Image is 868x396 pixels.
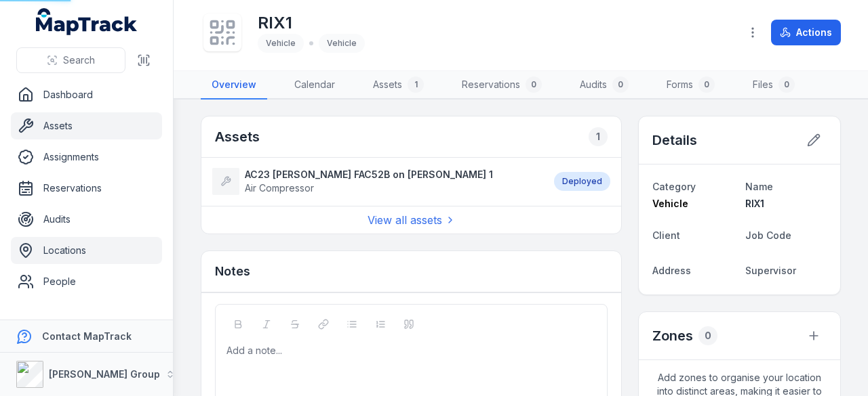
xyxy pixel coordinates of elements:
a: Calendar [283,71,346,100]
a: Locations [11,237,162,264]
div: Vehicle [319,34,365,53]
span: RIX1 [745,198,764,209]
span: Address [652,265,691,276]
a: Audits [11,206,162,233]
a: Files0 [742,71,806,100]
h2: Assets [215,127,260,146]
h2: Details [652,131,697,150]
a: Audits0 [569,71,639,100]
span: Job Code [745,229,791,241]
button: Search [16,47,125,73]
span: Search [63,53,95,67]
h2: Zones [652,326,693,345]
span: Category [652,181,696,192]
a: Assignments [11,144,162,171]
a: Assets1 [362,71,435,100]
h3: Notes [215,262,250,281]
div: 0 [698,76,715,93]
a: Dashboard [11,81,162,108]
strong: AC23 [PERSON_NAME] FAC52B on [PERSON_NAME] 1 [245,168,493,181]
a: Assets [11,112,162,139]
div: 0 [778,76,795,93]
span: Client [652,229,680,241]
a: View all assets [368,212,456,228]
span: Supervisor [745,265,796,276]
button: Actions [771,20,841,45]
a: MapTrack [36,8,138,35]
a: People [11,268,162,295]
div: 0 [526,76,542,93]
div: 1 [589,127,608,146]
div: 0 [698,326,717,345]
div: 0 [612,76,629,93]
a: Forms0 [656,71,726,100]
strong: Contact MapTrack [42,330,132,342]
span: Name [745,181,773,192]
span: Vehicle [266,38,296,48]
a: Overview [201,71,267,100]
span: Vehicle [652,198,688,209]
div: Deployed [554,172,610,191]
a: AC23 [PERSON_NAME] FAC52B on [PERSON_NAME] 1Air Compressor [212,168,540,195]
a: Reservations [11,175,162,202]
a: Reservations0 [451,71,553,100]
span: Air Compressor [245,182,314,194]
strong: [PERSON_NAME] Group [49,368,160,380]
h1: RIX1 [258,12,365,34]
div: 1 [408,76,424,93]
